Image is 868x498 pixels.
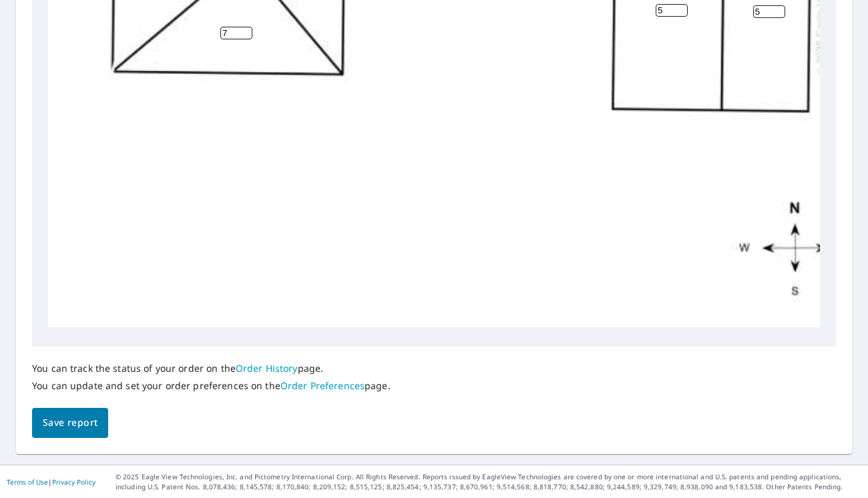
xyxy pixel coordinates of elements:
[52,477,95,487] a: Privacy Policy
[7,477,48,487] a: Terms of Use
[236,362,298,375] a: Order History
[116,472,861,492] p: © 2025 Eagle View Technologies, Inc. and Pictometry International Corp. All Rights Reserved. Repo...
[32,380,391,392] p: You can update and set your order preferences on the page.
[32,362,391,375] p: You can track the status of your order on the page.
[32,408,108,438] button: Save report
[280,379,365,392] a: Order Preferences
[43,415,97,431] span: Save report
[7,478,95,486] p: |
